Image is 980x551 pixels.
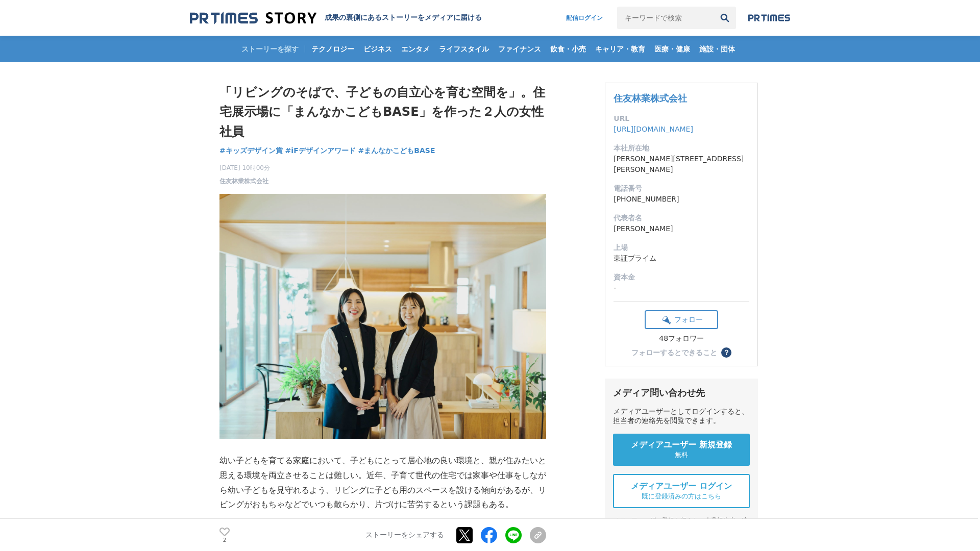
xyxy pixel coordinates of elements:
[613,474,750,508] a: メディアユーザー ログイン 既に登録済みの方はこちら
[219,454,546,512] p: 幼い子どもを育てる家庭において、子どもにとって居心地の良い環境と、親が住みたいと思える環境を両立させることは難しい。近年、子育て世代の住宅では家事や仕事をしながら幼い子どもを見守れるよう、リビン...
[645,310,718,329] button: フォロー
[435,36,493,62] a: ライフスタイル
[614,213,749,223] dt: 代表者名
[397,36,434,62] a: エンタメ
[617,7,714,29] input: キーワードで検索
[219,163,270,172] span: [DATE] 10時00分
[359,36,396,62] a: ビジネス
[307,44,358,54] span: テクノロジー
[614,283,749,293] dd: -
[219,177,268,186] a: 住友林業株式会社
[307,36,358,62] a: テクノロジー
[650,44,694,54] span: 医療・健康
[613,387,750,399] div: メディア問い合わせ先
[219,194,546,439] img: thumbnail_b74e13d0-71d4-11f0-8cd6-75e66c4aab62.jpg
[614,93,687,104] a: 住友林業株式会社
[591,36,649,62] a: キャリア・教育
[748,14,790,22] img: prtimes
[219,146,283,155] span: #キッズデザイン賞
[695,36,739,62] a: 施設・団体
[190,11,316,25] img: 成果の裏側にあるストーリーをメディアに届ける
[591,44,649,54] span: キャリア・教育
[645,334,718,343] div: 48フォロワー
[631,481,732,492] span: メディアユーザー ログイン
[358,146,435,155] span: #まんなかこどもBASE
[614,183,749,194] dt: 電話番号
[723,349,730,356] span: ？
[614,154,749,175] dd: [PERSON_NAME][STREET_ADDRESS][PERSON_NAME]
[358,145,435,156] a: #まんなかこどもBASE
[365,531,444,540] p: ストーリーをシェアする
[614,223,749,234] dd: [PERSON_NAME]
[614,272,749,283] dt: 資本金
[556,7,613,29] a: 配信ログイン
[614,143,749,154] dt: 本社所在地
[614,253,749,264] dd: 東証プライム
[285,145,356,156] a: #iFデザインアワード
[325,13,482,22] h2: 成果の裏側にあるストーリーをメディアに届ける
[219,83,546,141] h1: 「リビングのそばで、子どもの自立心を育む空間を」。住宅展示場に「まんなかこどもBASE」を作った２人の女性社員
[695,44,739,54] span: 施設・団体
[631,349,717,356] div: フォローするとできること
[435,44,493,54] span: ライフスタイル
[614,242,749,253] dt: 上場
[721,347,731,358] button: ？
[546,36,590,62] a: 飲食・小売
[613,407,750,425] div: メディアユーザーとしてログインすると、担当者の連絡先を閲覧できます。
[614,113,749,124] dt: URL
[219,145,283,156] a: #キッズデザイン賞
[397,44,434,54] span: エンタメ
[675,450,688,460] span: 無料
[190,11,482,25] a: 成果の裏側にあるストーリーをメディアに届ける 成果の裏側にあるストーリーをメディアに届ける
[614,194,749,205] dd: [PHONE_NUMBER]
[614,125,693,133] a: [URL][DOMAIN_NAME]
[642,492,721,501] span: 既に登録済みの方はこちら
[650,36,694,62] a: 医療・健康
[494,44,545,54] span: ファイナンス
[494,36,545,62] a: ファイナンス
[285,146,356,155] span: #iFデザインアワード
[714,7,736,29] button: 検索
[613,434,750,466] a: メディアユーザー 新規登録 無料
[359,44,396,54] span: ビジネス
[546,44,590,54] span: 飲食・小売
[219,537,230,542] p: 2
[631,440,732,450] span: メディアユーザー 新規登録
